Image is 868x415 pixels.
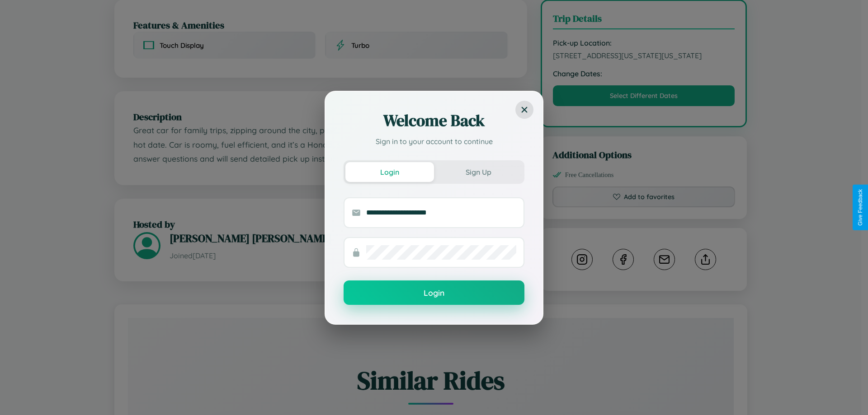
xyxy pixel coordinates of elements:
button: Sign Up [434,162,523,182]
div: Give Feedback [857,189,863,226]
h2: Welcome Back [344,110,524,131]
button: Login [345,162,434,182]
p: Sign in to your account to continue [344,136,524,147]
button: Login [344,280,524,305]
